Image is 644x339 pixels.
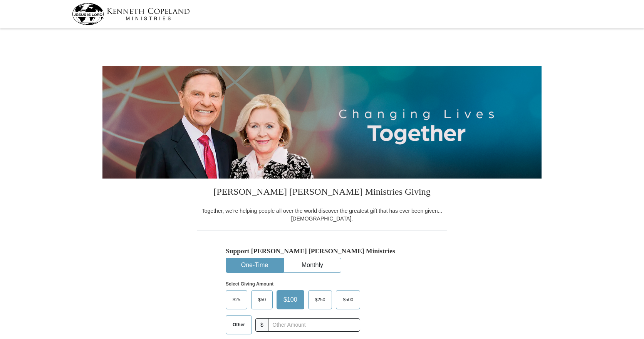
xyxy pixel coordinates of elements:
[339,294,357,306] span: $500
[229,294,244,306] span: $25
[268,318,360,332] input: Other Amount
[197,179,447,207] h3: [PERSON_NAME] [PERSON_NAME] Ministries Giving
[226,258,283,272] button: One-Time
[284,258,341,272] button: Monthly
[311,294,329,306] span: $250
[226,247,418,255] h5: Support [PERSON_NAME] [PERSON_NAME] Ministries
[254,294,270,306] span: $50
[229,319,249,331] span: Other
[255,318,268,332] span: $
[197,207,447,222] div: Together, we're helping people all over the world discover the greatest gift that has ever been g...
[280,294,301,306] span: $100
[226,281,273,287] strong: Select Giving Amount
[72,3,190,25] img: kcm-header-logo.svg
